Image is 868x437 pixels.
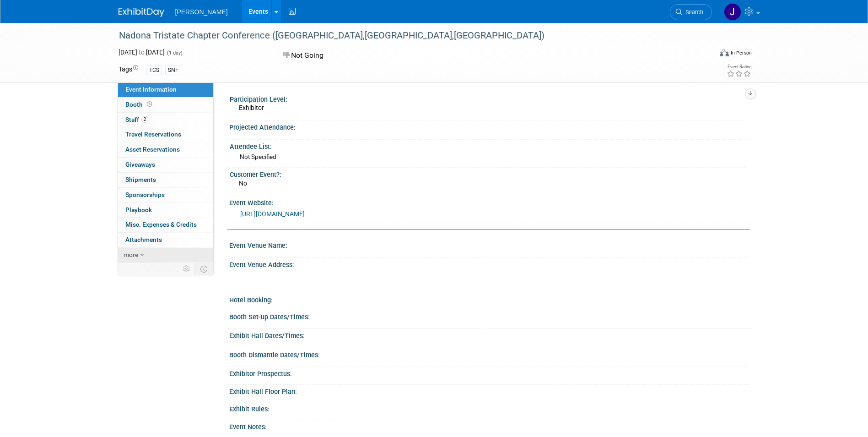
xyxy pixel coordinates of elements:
[240,153,743,161] div: Not Specified
[125,206,152,213] span: Playbook
[141,116,148,123] span: 2
[670,4,712,20] a: Search
[239,104,264,111] span: Exhibitor
[118,158,213,172] a: Giveaways
[179,263,195,275] td: Personalize Event Tab Strip
[125,101,154,108] span: Booth
[125,176,156,183] span: Shipments
[116,27,698,44] div: Nadona Tristate Chapter Conference ([GEOGRAPHIC_DATA],[GEOGRAPHIC_DATA],[GEOGRAPHIC_DATA])
[119,8,164,17] img: ExhibitDay
[125,161,155,168] span: Giveaways
[724,3,741,21] img: Jaime Butler
[119,65,138,75] td: Tags
[280,48,482,64] div: Not Going
[175,8,228,16] span: [PERSON_NAME]
[240,210,305,218] a: [URL][DOMAIN_NAME]
[118,188,213,202] a: Sponsorships
[118,233,213,247] a: Attachments
[125,146,180,153] span: Asset Reservations
[118,203,213,218] a: Playbook
[146,66,162,75] div: TCS
[118,248,213,262] a: more
[229,402,750,414] div: Exhibit Rules:
[145,101,154,108] span: Booth not reserved yet
[229,293,750,305] div: Hotel Booking:
[125,86,177,93] span: Event Information
[118,142,213,157] a: Asset Reservations
[119,49,165,56] span: [DATE] [DATE]
[730,49,752,56] div: In-Person
[118,113,213,127] a: Staff2
[229,420,750,432] div: Event Notes:
[118,98,213,112] a: Booth
[229,310,750,322] div: Booth Set-up Dates/Times:
[194,263,213,275] td: Toggle Event Tabs
[118,82,213,97] a: Event Information
[230,168,746,179] div: Customer Event?:
[125,236,162,243] span: Attachments
[727,65,751,69] div: Event Rating
[118,127,213,142] a: Travel Reservations
[118,173,213,187] a: Shipments
[229,196,750,208] div: Event Website:
[230,93,746,104] div: Participation Level:
[125,221,197,228] span: Misc. Expenses & Credits
[125,116,148,123] span: Staff
[229,258,750,269] div: Event Venue Address:
[165,66,181,75] div: SNF
[229,329,750,340] div: Exhibit Hall Dates/Times:
[125,131,181,138] span: Travel Reservations
[229,385,750,396] div: Exhibit Hall Floor Plan:
[118,218,213,232] a: Misc. Expenses & Credits
[166,50,183,56] span: (1 day)
[229,367,750,378] div: Exhibitor Prospectus:
[658,48,752,61] div: Event Format
[230,140,746,151] div: Attendee List:
[125,191,165,198] span: Sponsorships
[239,180,247,187] span: No
[124,251,138,258] span: more
[137,49,146,56] span: to
[229,239,750,250] div: Event Venue Name:
[229,120,750,132] div: Projected Attendance:
[720,49,729,56] img: Format-Inperson.png
[682,9,703,16] span: Search
[229,348,750,360] div: Booth Dismantle Dates/Times:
